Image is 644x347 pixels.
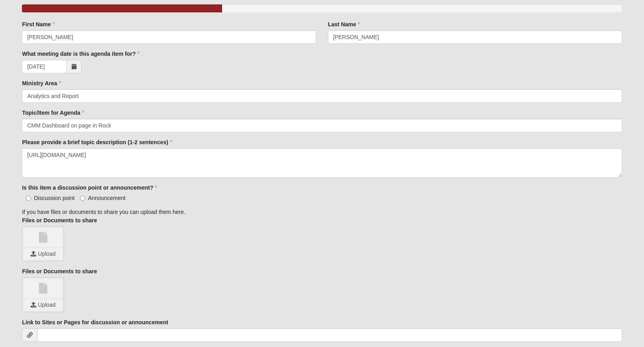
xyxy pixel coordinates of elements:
[22,267,97,275] label: Files or Documents to share
[22,138,172,146] label: Please provide a brief topic description (1-2 sentences)
[26,196,31,201] input: Discussion point
[328,20,360,28] label: Last Name
[22,79,61,87] label: Ministry Area
[22,50,139,58] label: What meeting date is this agenda item for?
[22,20,55,28] label: First Name
[22,109,84,117] label: Topic/Item for Agenda
[22,216,97,224] label: Files or Documents to share
[34,195,74,201] span: Discussion point
[22,184,157,192] label: Is this item a discussion point or announcement?
[88,195,125,201] span: Announcement
[80,196,85,201] input: Announcement
[22,318,168,326] label: Link to Sites or Pages for discussion or announcement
